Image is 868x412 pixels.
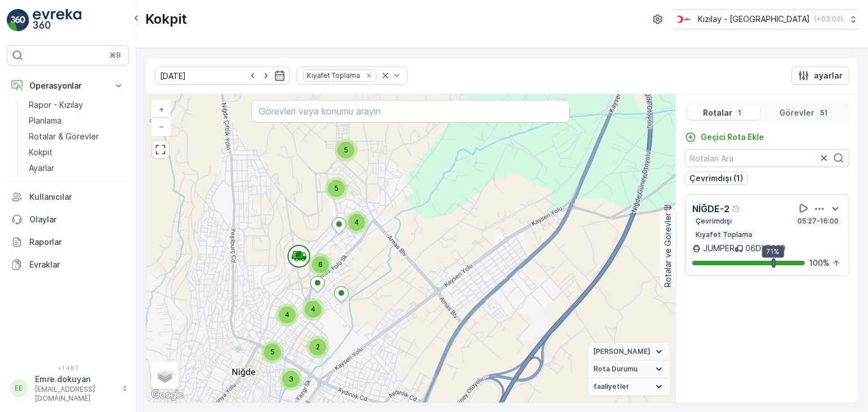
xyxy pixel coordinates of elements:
span: 5 [344,146,348,154]
span: + [159,104,164,114]
button: EEEmre.dokuyan[EMAIL_ADDRESS][DOMAIN_NAME] [7,374,129,403]
div: 71% [762,246,784,258]
button: Çevrimdışı (1) [685,172,748,185]
div: Remove Kıyafet Toplama [363,71,375,80]
span: 2 [316,343,320,351]
p: Kokpit [29,147,53,158]
p: Kıyafet Toplama [695,230,753,239]
a: Evraklar [7,253,129,276]
p: Ayarlar [29,163,54,174]
p: NİĞDE-2 [692,202,730,216]
p: 05:27-16:00 [796,217,840,226]
p: Olaylar [29,214,124,225]
div: EE [10,379,28,397]
a: Olaylar [7,208,129,231]
input: Rotaları Ara [685,149,849,167]
a: Rapor - Kızılay [24,97,129,113]
div: Yardım Araç İkonu [732,204,741,213]
span: − [159,121,164,131]
div: 3 [280,368,302,391]
input: Görevleri veya konumu arayın [251,100,569,122]
p: Evraklar [29,259,124,270]
span: 4 [311,305,315,313]
span: 5 [335,184,338,192]
a: Geçici Rota Ekle [685,132,764,143]
div: 5 [325,177,348,200]
a: Ayarlar [24,160,129,176]
p: ⌘B [110,51,121,60]
div: 5 [261,341,284,363]
a: Kokpit [24,144,129,160]
span: 4 [354,218,359,226]
span: v 1.48.1 [7,365,129,371]
p: Emre.dokuyan [35,374,116,385]
a: Raporlar [7,231,129,253]
p: Planlama [29,115,62,126]
div: 4 [345,211,368,234]
div: Kıyafet Toplama [303,70,362,81]
a: Layers [153,363,177,388]
button: Kızılay - [GEOGRAPHIC_DATA](+03:00) [674,9,859,29]
button: Operasyonlar [7,74,129,97]
p: Operasyonlar [29,80,106,91]
input: dd/mm/yyyy [155,67,290,85]
p: Geçici Rota Ekle [701,132,764,143]
p: ( +03:00 ) [814,15,843,24]
img: logo_light-DOdMpM7g.png [33,9,81,32]
a: Uzaklaştır [153,118,170,135]
p: Rapor - Kızılay [29,99,83,111]
img: Google [149,388,186,402]
a: Kullanıcılar [7,186,129,208]
div: 6 [309,253,332,276]
p: Raporlar [29,236,124,248]
p: Çevrimdışı (1) [689,173,743,184]
summary: Rota Durumu [589,361,670,378]
div: 2 [306,336,329,358]
a: Rotalar & Görevler [24,129,129,144]
p: Çevrimdışı [695,217,733,226]
p: 51 [819,108,829,117]
p: 1 [737,108,743,117]
p: 100 % [809,257,830,269]
div: 5 [335,139,357,161]
button: ayarlar [791,67,849,85]
img: k%C4%B1z%C4%B1lay_D5CCths_t1JZB0k.png [674,13,693,25]
p: ayarlar [814,70,843,81]
p: Rotalar ve Görevler [662,213,674,287]
p: Rotalar [703,107,732,119]
summary: faaliyetler [589,378,670,396]
span: 5 [271,348,275,356]
span: [PERSON_NAME] [593,347,650,356]
div: 4 [302,298,324,321]
p: Kızılay - [GEOGRAPHIC_DATA] [698,14,810,25]
span: faaliyetler [593,382,629,391]
span: 3 [289,375,293,383]
p: Kokpit [145,10,187,28]
span: 4 [285,310,289,319]
a: Planlama [24,113,129,129]
span: 6 [318,260,323,269]
p: Rotalar & Görevler [29,131,99,142]
p: Görevler [779,107,814,119]
span: Rota Durumu [593,365,637,374]
p: 06DYB239 [745,243,785,254]
img: logo [7,9,29,32]
p: JUMPER [703,243,735,254]
summary: [PERSON_NAME] [589,343,670,361]
a: Yakınlaştır [153,101,170,118]
div: 4 [276,304,298,326]
a: Bu bölgeyi Google Haritalar'da açın (yeni pencerede açılır) [149,388,186,402]
p: [EMAIL_ADDRESS][DOMAIN_NAME] [35,385,116,403]
p: Kullanıcılar [29,191,124,203]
